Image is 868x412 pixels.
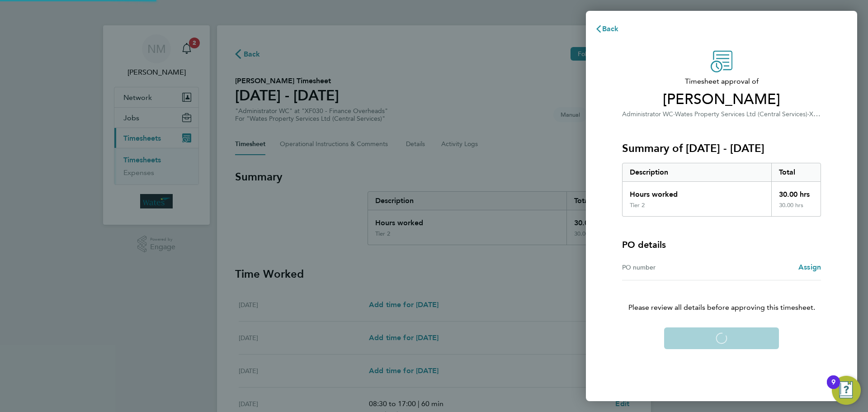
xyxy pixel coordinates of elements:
span: Back [602,24,619,33]
span: [PERSON_NAME] [622,90,821,109]
button: Back [586,20,628,38]
span: Administrator WC [622,110,673,118]
div: Description [623,163,771,181]
div: Hours worked [623,182,771,202]
span: Timesheet approval of [622,76,821,87]
span: Assign [798,263,821,271]
h3: Summary of [DATE] - [DATE] [622,141,821,156]
div: Summary of 23 - 29 Aug 2025 [622,163,821,217]
div: 30.00 hrs [771,182,821,202]
p: Please review all details before approving this timesheet. [611,280,832,313]
h4: PO details [622,238,666,251]
a: Assign [798,262,821,273]
span: Wates Property Services Ltd (Central Services) [675,110,807,118]
span: · [673,110,675,118]
div: Total [771,163,821,181]
button: Open Resource Center, 9 new notifications [832,376,861,405]
span: · [807,110,809,118]
div: 9 [831,382,835,394]
div: Tier 2 [630,202,645,209]
div: PO number [622,262,722,273]
div: 30.00 hrs [771,202,821,216]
